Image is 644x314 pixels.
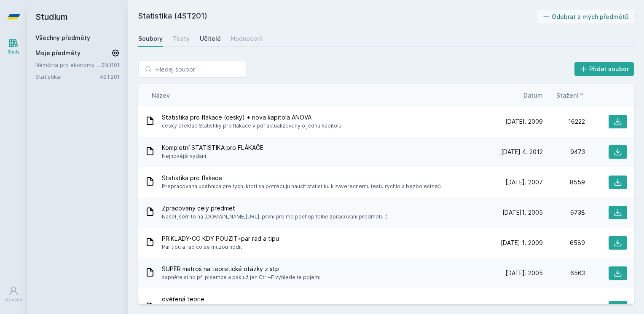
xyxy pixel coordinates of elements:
[162,122,341,130] span: cesky preklad Statistiky pro flakace v pdf aktualizovany o jednu kapitolu
[101,61,120,68] a: 2NJ101
[162,295,497,303] span: ověřená teorie
[502,208,543,217] span: [DATE]1. 2005
[500,303,543,312] span: [DATE] 2. 2009
[138,30,163,47] a: Soubory
[2,34,25,59] a: Study
[556,91,585,100] button: Stažení
[505,269,543,277] span: [DATE]. 2005
[5,297,22,303] div: Uživatel
[162,265,320,273] span: SUPER matroš na teoretické otázky z stp
[162,113,341,122] span: Statistika pro flakace (cesky) + nova kapitola ANOVA
[505,117,543,126] span: [DATE]. 2009
[100,73,120,80] a: 4ST201
[200,35,221,43] div: Učitelé
[543,117,585,126] div: 16222
[574,62,634,76] button: Přidat soubor
[543,208,585,217] div: 6738
[231,35,262,43] div: Hodnocení
[543,269,585,277] div: 6563
[162,152,263,160] span: Nejnovější vydání
[35,49,80,57] span: Moje předměty
[162,243,279,251] span: Par tipu a rad co se muzou hodit
[543,239,585,247] div: 6589
[556,91,578,100] span: Stažení
[35,34,90,41] a: Všechny předměty
[162,204,388,213] span: Zpracovany cely predmet
[543,303,585,312] div: 6257
[501,239,543,247] span: [DATE] 1. 2009
[537,10,634,24] button: Odebrat z mých předmětů
[162,174,441,182] span: Statistika pro flakace
[8,49,20,55] div: Study
[138,61,246,77] input: Hledej soubor
[505,178,543,186] span: [DATE]. 2007
[173,35,190,43] div: Testy
[162,213,388,221] span: Nasel jsem to na [DOMAIN_NAME][URL], prvni pro me pochopitelne zpracovani predmetu :)
[231,30,262,47] a: Hodnocení
[162,182,441,191] span: Prepracovana ucebnica pre tych, ktori sa potrebuju naucit statistiku k zaverecnemu testu rychlo a...
[138,10,537,24] h2: Statistika (4ST201)
[162,273,320,282] span: zapněte si ho při písemce a pak už jen Ctrl+F vyhledejte pojem:
[35,72,100,81] a: Statistika
[162,234,279,243] span: PRIKLADY-CO KDY POUZIT+par rad a tipu
[138,35,163,43] div: Soubory
[152,91,170,100] button: Název
[173,30,190,47] a: Testy
[162,144,263,152] span: Kompletní STATISTIKA pro FLÁKAČE
[2,282,25,307] a: Uživatel
[501,148,543,156] span: [DATE] 4. 2012
[543,178,585,186] div: 8559
[200,30,221,47] a: Učitelé
[35,61,101,69] a: Němčina pro ekonomy - základní úroveň 1 (A1)
[523,91,543,100] button: Datum
[543,148,585,156] div: 9473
